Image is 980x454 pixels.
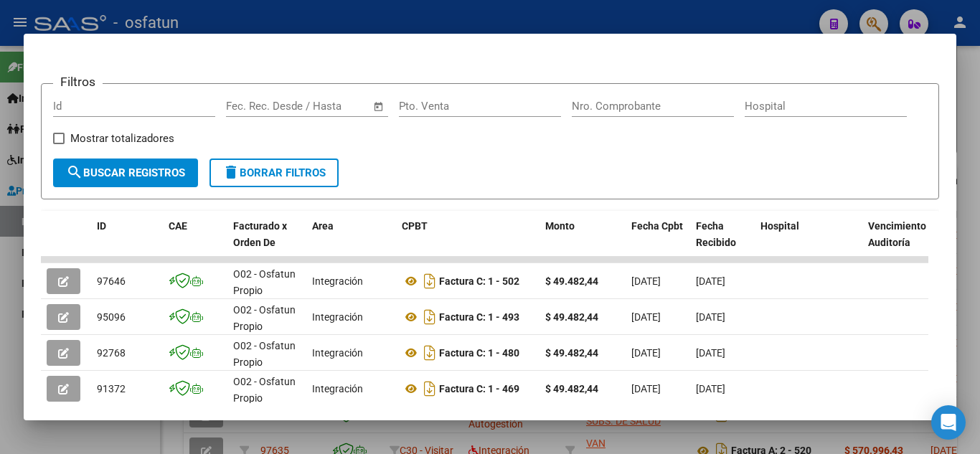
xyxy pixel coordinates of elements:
span: O02 - Osfatun Propio [233,304,296,332]
span: Integración [312,275,363,287]
datatable-header-cell: ID [91,211,163,274]
span: O02 - Osfatun Propio [233,376,296,404]
span: [DATE] [631,275,661,287]
span: Hospital [760,220,799,232]
mat-icon: delete [222,164,240,181]
span: 97646 [97,275,126,287]
span: Integración [312,311,363,323]
span: 95096 [97,311,126,323]
div: Open Intercom Messenger [931,405,966,440]
datatable-header-cell: CPBT [396,211,540,274]
span: Fecha Recibido [696,220,736,248]
button: Borrar Filtros [209,159,339,187]
span: Area [312,220,334,232]
span: Monto [545,220,575,232]
span: 92768 [97,347,126,359]
strong: $ 49.482,44 [545,311,598,323]
i: Descargar documento [420,377,439,400]
span: 91372 [97,383,126,394]
i: Descargar documento [420,341,439,364]
i: Descargar documento [420,306,439,328]
strong: Factura C: 1 - 502 [439,275,519,287]
input: Fecha fin [297,100,367,113]
datatable-header-cell: Fecha Recibido [690,211,755,274]
span: CAE [169,220,187,232]
strong: Factura C: 1 - 480 [439,347,519,359]
mat-icon: search [66,164,83,181]
strong: Factura C: 1 - 493 [439,311,519,323]
span: [DATE] [696,347,725,359]
button: Open calendar [371,98,387,115]
datatable-header-cell: Hospital [755,211,862,274]
span: Mostrar totalizadores [70,130,174,147]
h3: Filtros [53,72,103,91]
datatable-header-cell: Facturado x Orden De [227,211,306,274]
datatable-header-cell: Fecha Cpbt [626,211,690,274]
span: ID [97,220,106,232]
span: Integración [312,383,363,394]
strong: $ 49.482,44 [545,275,598,287]
span: Buscar Registros [66,166,185,179]
span: [DATE] [696,383,725,394]
datatable-header-cell: Monto [540,211,626,274]
strong: Factura C: 1 - 469 [439,383,519,394]
span: Borrar Filtros [222,166,326,179]
span: [DATE] [696,311,725,323]
span: [DATE] [696,275,725,287]
span: [DATE] [631,383,661,394]
span: O02 - Osfatun Propio [233,268,296,296]
span: Facturado x Orden De [233,220,287,248]
input: Fecha inicio [226,100,284,113]
span: Integración [312,347,363,359]
span: Vencimiento Auditoría [868,220,926,248]
datatable-header-cell: Area [306,211,396,274]
span: Fecha Cpbt [631,220,683,232]
span: CPBT [402,220,428,232]
span: [DATE] [631,347,661,359]
strong: $ 49.482,44 [545,347,598,359]
span: [DATE] [631,311,661,323]
i: Descargar documento [420,270,439,293]
span: O02 - Osfatun Propio [233,340,296,368]
datatable-header-cell: CAE [163,211,227,274]
datatable-header-cell: Vencimiento Auditoría [862,211,927,274]
button: Buscar Registros [53,159,198,187]
strong: $ 49.482,44 [545,383,598,394]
